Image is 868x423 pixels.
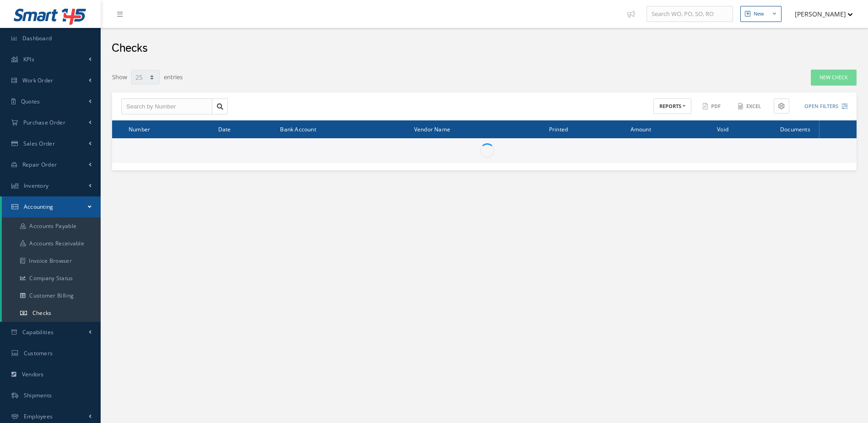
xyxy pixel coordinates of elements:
div: New [754,10,764,18]
h2: Checks [112,42,147,55]
span: Quotes [21,98,40,105]
span: KPIs [23,55,34,63]
span: Bank Account [280,125,316,133]
button: [PERSON_NAME] [786,5,853,23]
button: Excel [733,98,767,114]
span: Repair Order [22,161,57,168]
span: Date [218,125,231,133]
span: Printed [549,125,568,133]
input: Search WO, PO, SO, RO [647,6,733,22]
a: New Check [811,70,857,86]
label: Show [112,69,127,82]
span: Shipments [24,391,52,399]
span: Sales Order [23,140,55,147]
span: Employees [24,412,53,420]
span: Documents [780,125,810,133]
button: Open Filters [796,99,848,114]
span: Inventory [24,182,49,190]
span: Purchase Order [23,119,65,126]
button: New [740,6,782,22]
a: Company Status [2,270,101,287]
a: Checks [2,304,101,322]
button: REPORTS [653,98,691,114]
span: Capabilities [22,328,54,336]
span: Vendor Name [414,125,450,133]
span: Customers [24,349,53,357]
span: Work Order [22,76,54,84]
a: Accounts Payable [2,217,101,235]
a: Accounting [2,196,101,217]
label: entries [164,69,183,82]
span: Dashboard [22,34,52,42]
a: Invoice Browser [2,252,101,270]
span: Checks [32,309,52,317]
span: Amount [631,125,651,133]
a: Customer Billing [2,287,101,304]
button: PDF [698,98,727,114]
span: Void [717,125,728,133]
span: Vendors [22,370,44,378]
input: Search by Number [121,98,212,115]
span: Accounting [24,203,54,211]
a: Accounts Receivable [2,235,101,252]
span: Number [129,125,150,133]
